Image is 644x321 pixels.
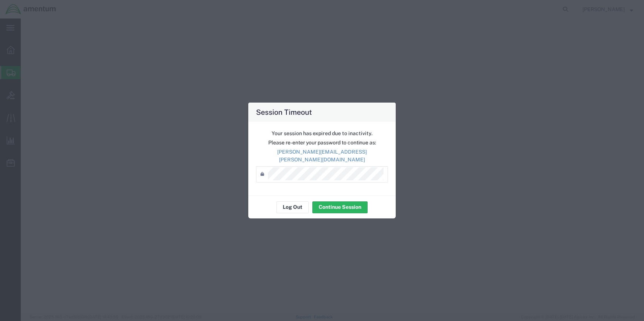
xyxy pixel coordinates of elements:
button: Continue Session [312,201,368,213]
p: [PERSON_NAME][EMAIL_ADDRESS][PERSON_NAME][DOMAIN_NAME] [256,148,388,164]
h4: Session Timeout [256,107,312,117]
button: Log Out [276,201,309,213]
p: Please re-enter your password to continue as: [256,139,388,147]
p: Your session has expired due to inactivity. [256,130,388,137]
